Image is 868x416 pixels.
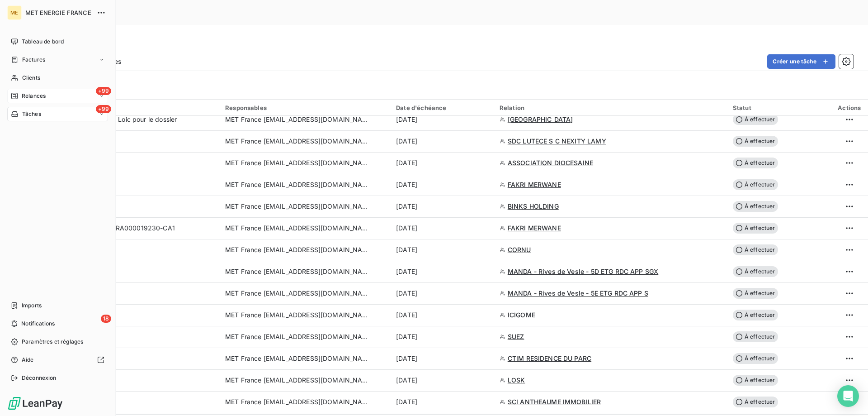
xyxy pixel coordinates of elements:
span: [DATE] [396,354,417,363]
span: Imports [22,301,42,310]
span: [DATE] [396,289,417,298]
button: Créer une tâche [767,54,835,69]
span: Notifications [21,320,55,328]
span: [DATE] [396,311,417,320]
span: MET France [EMAIL_ADDRESS][DOMAIN_NAME] [225,224,370,233]
span: SUEZ [508,332,524,341]
span: [DATE] [396,202,417,211]
img: Logo LeanPay [7,396,63,411]
span: Tâches [22,110,41,118]
span: MET France [EMAIL_ADDRESS][DOMAIN_NAME] [225,202,370,211]
span: LOSK [508,376,525,385]
span: MANDA - Rives de Vesle - 5E ETG RDC APP S [508,289,648,298]
div: Open Intercom Messenger [837,385,859,407]
span: CORNU [508,245,531,254]
span: ASSOCIATION DIOCESAINE [508,158,593,167]
span: Déconnexion [22,374,57,382]
span: [DATE] [396,376,417,385]
span: À effectuer [733,353,778,364]
span: À effectuer [733,114,778,125]
span: Factures [22,56,45,64]
div: Relation [500,104,722,111]
span: MET France [EMAIL_ADDRESS][DOMAIN_NAME] [225,245,370,254]
span: Relances [22,92,46,100]
span: À effectuer [733,223,778,234]
span: À effectuer [733,158,778,168]
span: MET France [EMAIL_ADDRESS][DOMAIN_NAME] [225,332,370,341]
span: FAKRI MERWANE [508,224,561,233]
span: MET France [EMAIL_ADDRESS][DOMAIN_NAME] [225,376,370,385]
span: [DATE] [396,397,417,406]
div: Date d'échéance [396,104,489,111]
span: À effectuer [733,331,778,342]
span: CTIM RESIDENCE DU PARC [508,354,591,363]
span: MET France [EMAIL_ADDRESS][DOMAIN_NAME] [225,180,370,189]
span: [DATE] [396,245,417,254]
div: Actions [836,104,863,111]
span: Paramètres et réglages [22,338,83,346]
span: MET France [EMAIL_ADDRESS][DOMAIN_NAME] [225,289,370,298]
div: Responsables [225,104,385,111]
span: À effectuer [733,375,778,386]
span: [GEOGRAPHIC_DATA] [508,115,573,124]
span: MET France [EMAIL_ADDRESS][DOMAIN_NAME] [225,267,370,276]
span: MET France [EMAIL_ADDRESS][DOMAIN_NAME] [225,158,370,167]
span: À effectuer [733,397,778,407]
span: +99 [96,105,111,113]
span: À effectuer [733,201,778,212]
span: À effectuer [733,136,778,147]
span: À effectuer [733,288,778,299]
span: À effectuer [733,179,778,190]
span: [DATE] [396,115,417,124]
span: [DATE] [396,180,417,189]
span: MET France [EMAIL_ADDRESS][DOMAIN_NAME] [225,115,370,124]
span: +99 [96,87,111,95]
span: À effectuer [733,310,778,320]
span: MET France [EMAIL_ADDRESS][DOMAIN_NAME] [225,137,370,146]
span: [DATE] [396,267,417,276]
span: MANDA - Rives de Vesle - 5D ETG RDC APP SGX [508,267,658,276]
span: SDC LUTECE S C NEXITY LAMY [508,137,606,146]
span: 18 [101,315,111,323]
span: [DATE] [396,158,417,167]
span: SCI ANTHEAUME IMMOBILIER [508,397,601,406]
span: [DATE] [396,224,417,233]
span: FAKRI MERWANE [508,180,561,189]
span: À effectuer [733,244,778,255]
div: Statut [733,104,826,111]
span: Tableau de bord [22,38,64,46]
span: Clients [22,74,40,82]
span: ICIGOME [508,311,535,320]
span: BINKS HOLDING [508,202,559,211]
span: Aide [22,356,34,364]
div: Tâche [43,104,214,112]
span: MET France [EMAIL_ADDRESS][DOMAIN_NAME] [225,397,370,406]
span: MET France [EMAIL_ADDRESS][DOMAIN_NAME] [225,354,370,363]
span: [DATE] [396,137,417,146]
a: Aide [7,353,108,367]
span: À effectuer [733,266,778,277]
span: MET France [EMAIL_ADDRESS][DOMAIN_NAME] [225,311,370,320]
span: [DATE] [396,332,417,341]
